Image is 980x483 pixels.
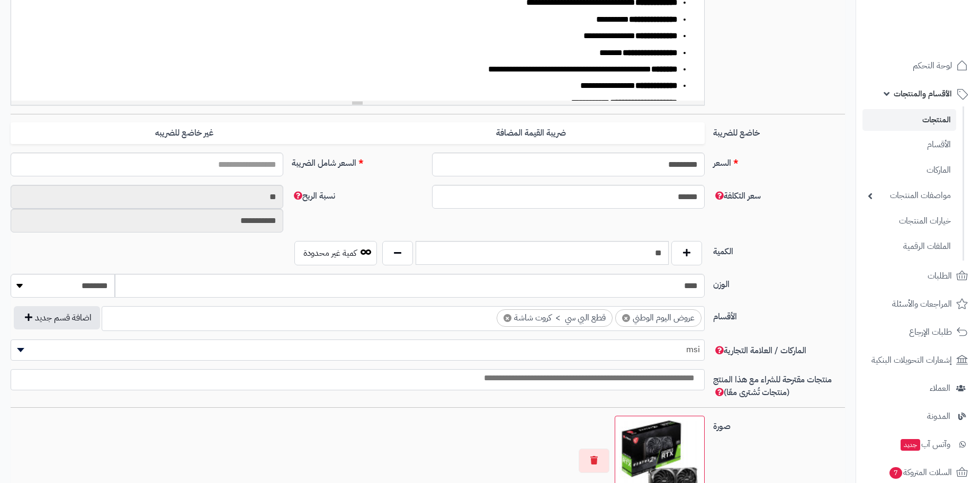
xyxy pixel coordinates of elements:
[11,339,705,361] span: msi
[862,109,956,131] a: المنتجات
[862,184,956,207] a: مواصفات المنتجات
[497,309,613,327] li: قطع البي سي > كروت شاشة
[292,190,335,202] span: نسبة الربح
[901,439,920,451] span: جديد
[709,153,849,169] label: السعر
[713,344,806,357] span: الماركات / العلامة التجارية
[11,342,704,357] span: msi
[927,409,950,424] span: المدونة
[709,122,849,139] label: خاضع للضريبة
[913,58,952,73] span: لوحة التحكم
[862,210,956,232] a: خيارات المنتجات
[709,241,849,258] label: الكمية
[889,467,902,479] span: 7
[709,274,849,291] label: الوزن
[862,53,974,78] a: لوحة التحكم
[357,122,704,144] label: ضريبة القيمة المضافة
[287,153,428,169] label: السعر شامل الضريبة
[900,437,950,452] span: وآتس آب
[909,325,952,339] span: طلبات الإرجاع
[14,306,100,329] button: اضافة قسم جديد
[928,269,952,283] span: الطلبات
[894,86,952,101] span: الأقسام والمنتجات
[862,159,956,182] a: الماركات
[862,375,974,401] a: العملاء
[862,291,974,317] a: المراجعات والأسئلة
[713,190,761,202] span: سعر التكلفة
[862,263,974,289] a: الطلبات
[11,122,357,144] label: غير خاضع للضريبه
[892,297,952,311] span: المراجعات والأسئلة
[504,314,511,322] span: ×
[862,133,956,156] a: الأقسام
[622,314,630,322] span: ×
[930,381,950,396] span: العملاء
[862,347,974,373] a: إشعارات التحويلات البنكية
[709,416,849,433] label: صورة
[888,465,952,480] span: السلات المتروكة
[862,404,974,429] a: المدونة
[862,319,974,345] a: طلبات الإرجاع
[709,306,849,323] label: الأقسام
[862,235,956,258] a: الملفات الرقمية
[862,432,974,457] a: وآتس آبجديد
[615,309,702,327] li: عروض اليوم الوطني
[713,373,832,399] span: منتجات مقترحة للشراء مع هذا المنتج (منتجات تُشترى معًا)
[871,353,952,368] span: إشعارات التحويلات البنكية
